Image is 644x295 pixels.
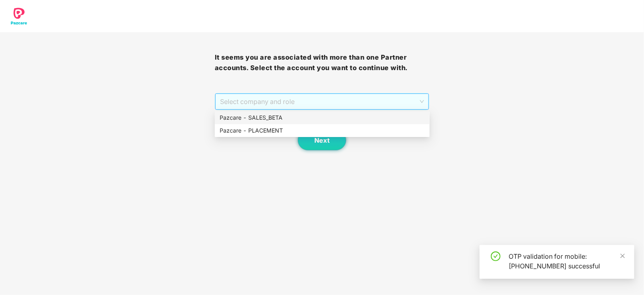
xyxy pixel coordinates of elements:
div: Pazcare - PLACEMENT [220,126,425,135]
span: Next [314,137,330,144]
span: check-circle [491,251,501,261]
span: close [620,253,625,259]
h3: It seems you are associated with more than one Partner accounts. Select the account you want to c... [215,52,430,73]
span: Select company and role [220,94,424,109]
button: Next [298,130,346,150]
div: Pazcare - SALES_BETA [215,111,430,124]
div: Pazcare - SALES_BETA [220,113,425,122]
div: OTP validation for mobile: [PHONE_NUMBER] successful [509,251,625,271]
div: Pazcare - PLACEMENT [215,124,430,137]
